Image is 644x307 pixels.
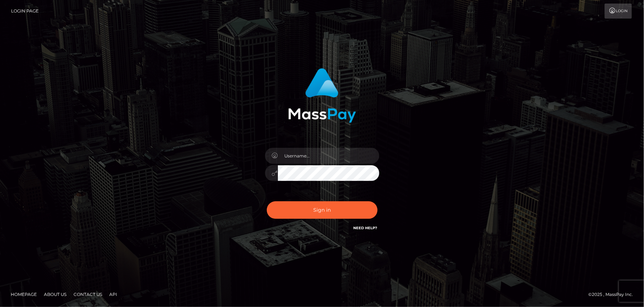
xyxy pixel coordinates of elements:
a: Need Help? [354,226,378,230]
a: About Us [41,289,69,300]
a: Homepage [8,289,40,300]
a: API [106,289,120,300]
button: Sign in [267,201,378,219]
input: Username... [278,148,379,164]
a: Login Page [11,4,39,19]
img: MassPay Login [288,68,356,123]
a: Contact Us [71,289,105,300]
a: Login [605,4,632,19]
div: © 2025 , MassPay Inc. [588,291,639,298]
